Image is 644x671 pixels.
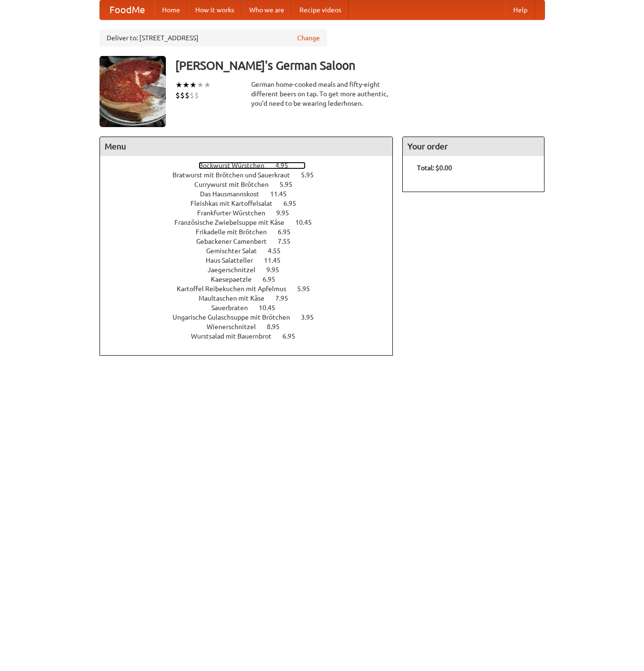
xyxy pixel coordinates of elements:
a: FoodMe [100,0,154,19]
li: $ [180,90,185,101]
span: 5.95 [297,285,319,293]
span: 6.95 [263,276,285,283]
a: Bockwurst Würstchen 4.95 [199,162,306,169]
span: Gemischter Salat [206,247,266,255]
span: 8.95 [267,323,289,331]
a: Französische Zwiebelsuppe mit Käse 10.45 [174,219,329,226]
span: Wurstsalad mit Bauernbrot [191,332,281,340]
span: Das Hausmannskost [200,190,269,198]
span: Frankfurter Würstchen [197,209,275,217]
a: Kaesepaetzle 6.95 [211,276,293,283]
a: Kartoffel Reibekuchen mit Apfelmus 5.95 [177,285,327,293]
a: How it works [188,0,242,19]
li: $ [185,90,190,101]
li: ★ [204,80,211,90]
span: Wienerschnitzel [207,323,265,331]
span: 6.95 [278,228,300,236]
a: Das Hausmannskost 11.45 [200,190,304,198]
li: $ [190,90,194,101]
li: $ [175,90,180,101]
a: Recipe videos [292,0,349,19]
a: Fleishkas mit Kartoffelsalat 6.95 [190,200,314,207]
a: Haus Salatteller 11.45 [206,257,298,264]
a: Help [506,0,535,19]
div: Deliver to: [STREET_ADDRESS] [100,29,327,46]
a: Gebackener Camenbert 7.55 [196,238,308,245]
a: Sauerbraten 10.45 [211,304,293,312]
a: Frankfurter Würstchen 9.95 [197,209,307,217]
span: 10.45 [295,219,321,226]
span: Haus Salatteller [206,257,263,264]
span: Jaegerschnitzel [208,266,265,274]
a: Gemischter Salat 4.55 [206,247,298,255]
span: 3.95 [301,313,323,321]
span: Kartoffel Reibekuchen mit Apfelmus [177,285,296,293]
h4: Menu [100,137,393,156]
a: Bratwurst mit Brötchen und Sauerkraut 5.95 [172,171,331,179]
a: Change [297,33,320,43]
span: 10.45 [259,304,285,312]
a: Jaegerschnitzel 9.95 [208,266,297,274]
span: Maultaschen mit Käse [199,294,274,302]
a: Maultaschen mit Käse 7.95 [199,294,306,302]
span: 7.55 [278,238,300,245]
span: 4.95 [275,162,298,169]
span: Bratwurst mit Brötchen und Sauerkraut [172,171,299,179]
span: 6.95 [283,200,306,207]
span: Französische Zwiebelsuppe mit Käse [174,219,294,226]
li: $ [194,90,199,101]
li: ★ [175,80,182,90]
h3: [PERSON_NAME]'s German Saloon [175,56,545,75]
span: 9.95 [276,209,299,217]
span: 9.95 [266,266,289,274]
a: Currywurst mit Brötchen 5.95 [194,181,310,188]
a: Wurstsalad mit Bauernbrot 6.95 [191,332,313,340]
span: 11.45 [270,190,296,198]
b: Total: $0.00 [417,164,452,172]
span: Ungarische Gulaschsuppe mit Brötchen [172,313,299,321]
h4: Your order [403,137,544,156]
a: Home [154,0,188,19]
div: German home-cooked meals and fifty-eight different beers on tap. To get more authentic, you'd nee... [251,80,393,108]
a: Who we are [242,0,292,19]
li: ★ [190,80,197,90]
span: Frikadelle mit Brötchen [196,228,276,236]
span: Fleishkas mit Kartoffelsalat [190,200,282,207]
span: Kaesepaetzle [211,276,261,283]
a: Ungarische Gulaschsuppe mit Brötchen 3.95 [172,313,331,321]
span: 5.95 [280,181,302,188]
span: 11.45 [264,257,290,264]
span: 7.95 [275,294,298,302]
a: Frikadelle mit Brötchen 6.95 [196,228,308,236]
span: Bockwurst Würstchen [199,162,274,169]
span: Gebackener Camenbert [196,238,276,245]
span: 6.95 [282,332,305,340]
span: 4.55 [268,247,290,255]
span: Sauerbraten [211,304,257,312]
li: ★ [182,80,190,90]
a: Wienerschnitzel 8.95 [207,323,297,331]
img: angular.jpg [100,56,166,127]
span: 5.95 [301,171,323,179]
li: ★ [197,80,204,90]
span: Currywurst mit Brötchen [194,181,278,188]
